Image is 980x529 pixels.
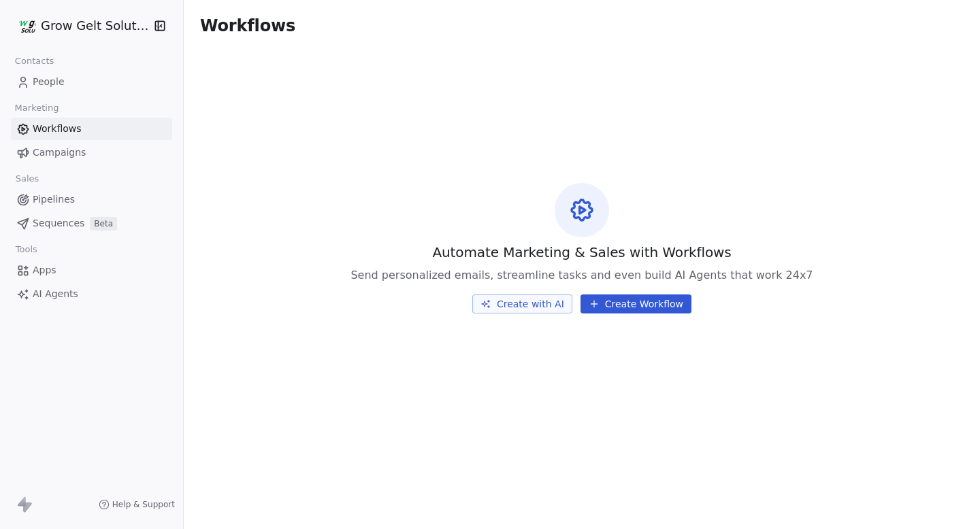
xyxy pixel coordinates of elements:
[581,294,691,313] button: Create Workflow
[16,14,145,37] button: Grow Gelt Solutions
[11,141,172,164] a: Campaigns
[90,217,117,231] span: Beta
[10,239,43,260] span: Tools
[19,18,35,34] img: grow%20gelt%20logo%20(2).png
[10,169,45,189] span: Sales
[112,499,175,510] span: Help & Support
[11,259,172,281] a: Apps
[33,263,56,277] span: Apps
[9,51,60,71] span: Contacts
[11,118,172,140] a: Workflows
[9,98,65,118] span: Marketing
[41,17,150,35] span: Grow Gelt Solutions
[11,212,172,235] a: SequencesBeta
[99,499,175,510] a: Help & Support
[33,216,84,231] span: Sequences
[33,287,78,301] span: AI Agents
[33,192,75,207] span: Pipelines
[350,267,813,284] span: Send personalized emails, streamline tasks and even build AI Agents that work 24x7
[33,75,65,89] span: People
[33,146,86,160] span: Campaigns
[11,283,172,305] a: AI Agents
[33,122,82,136] span: Workflows
[11,188,172,211] a: Pipelines
[472,294,572,313] button: Create with AI
[200,16,295,35] span: Workflows
[11,71,172,93] a: People
[432,243,731,262] span: Automate Marketing & Sales with Workflows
